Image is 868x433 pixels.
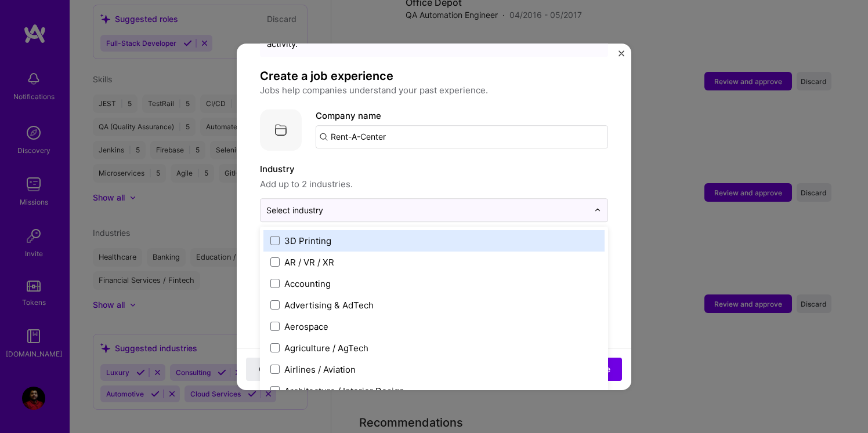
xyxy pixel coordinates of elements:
div: AR / VR / XR [284,256,334,268]
div: Architecture / Interior Design [284,385,404,397]
img: Company logo [260,109,302,151]
label: Company name [316,110,381,121]
button: Close [619,50,624,63]
div: Airlines / Aviation [284,363,356,376]
div: Select industry [266,204,323,216]
input: Search for a company... [316,125,608,148]
span: Add up to 2 industries. [260,177,608,191]
label: Industry [260,162,608,176]
img: drop icon [594,206,601,213]
div: Accounting [284,278,331,290]
span: Close [259,363,280,374]
div: 3D Printing [284,235,331,247]
div: Aerospace [284,321,328,333]
button: Close [246,357,292,380]
div: Advertising & AdTech [284,299,374,311]
p: Jobs help companies understand your past experience. [260,83,608,97]
h4: Create a job experience [260,68,608,83]
div: Agriculture / AgTech [284,342,368,354]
